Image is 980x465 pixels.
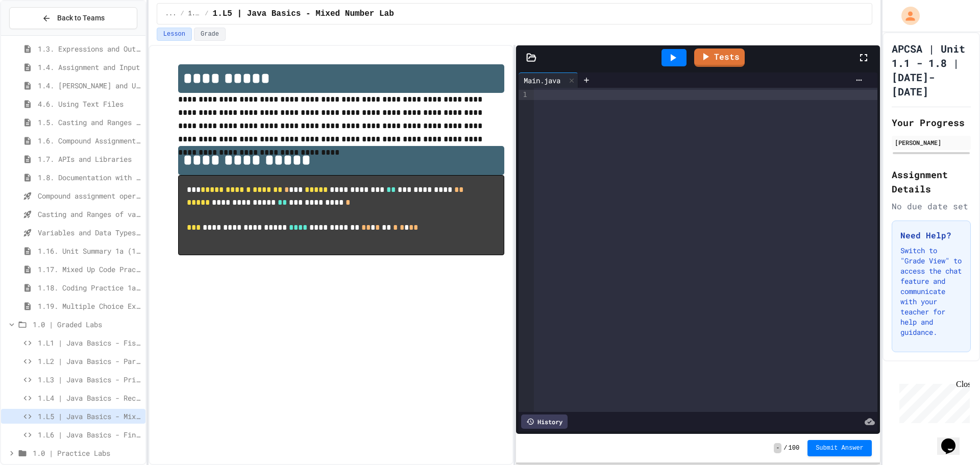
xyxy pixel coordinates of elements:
iframe: chat widget [895,380,970,423]
span: / [783,444,787,452]
span: 1.0 | Graded Labs [33,319,141,330]
h2: Your Progress [892,115,971,130]
span: 1.19. Multiple Choice Exercises for Unit 1a (1.1-1.6) [38,301,141,311]
span: - [774,443,781,453]
span: / [205,10,208,18]
p: Switch to "Grade View" to access the chat feature and communicate with your teacher for help and ... [900,246,962,337]
span: 1.L2 | Java Basics - Paragraphs Lab [38,356,141,366]
h1: APCSA | Unit 1.1 - 1.8 | [DATE]-[DATE] [892,41,971,99]
div: My Account [891,4,922,28]
span: 1.4. Assignment and Input [38,62,141,72]
span: 1.17. Mixed Up Code Practice 1.1-1.6 [38,264,141,275]
button: Submit Answer [807,440,872,456]
span: 100 [789,444,800,452]
span: 1.6. Compound Assignment Operators [38,135,141,146]
span: 1.3. Expressions and Output [New] [38,43,141,54]
span: Compound assignment operators - Quiz [38,190,141,201]
span: 1.0 | Graded Labs [188,10,201,18]
h2: Assignment Details [892,167,971,196]
span: 1.4. [PERSON_NAME] and User Input [38,80,141,91]
h3: Need Help? [900,229,962,241]
div: Main.java [519,75,566,86]
button: Grade [194,28,226,41]
span: 1.L5 | Java Basics - Mixed Number Lab [213,8,394,20]
span: 1.L3 | Java Basics - Printing Code Lab [38,374,141,385]
iframe: chat widget [937,424,970,455]
div: Chat with us now!Close [4,4,70,65]
span: / [180,10,184,18]
div: History [521,414,568,429]
span: 1.18. Coding Practice 1a (1.1-1.6) [38,282,141,293]
span: 1.7. APIs and Libraries [38,154,141,164]
button: Back to Teams [9,7,137,29]
span: 1.L5 | Java Basics - Mixed Number Lab [38,411,141,422]
span: 1.L4 | Java Basics - Rectangle Lab [38,393,141,403]
div: 1 [519,90,529,100]
span: Submit Answer [816,444,864,452]
span: 1.L6 | Java Basics - Final Calculator Lab [38,429,141,440]
div: No due date set [892,200,971,212]
div: Main.java [519,72,578,88]
span: ... [165,10,177,18]
span: 1.L1 | Java Basics - Fish Lab [38,337,141,348]
span: 1.8. Documentation with Comments and Preconditions [38,172,141,183]
a: Tests [694,48,745,67]
span: Back to Teams [57,13,105,23]
span: 1.5. Casting and Ranges of Values [38,117,141,128]
div: [PERSON_NAME] [895,138,968,147]
button: Lesson [157,28,192,41]
span: 1.16. Unit Summary 1a (1.1-1.6) [38,246,141,256]
span: Casting and Ranges of variables - Quiz [38,209,141,219]
span: 4.6. Using Text Files [38,99,141,109]
span: Variables and Data Types - Quiz [38,227,141,238]
span: 1.0 | Practice Labs [33,448,141,458]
